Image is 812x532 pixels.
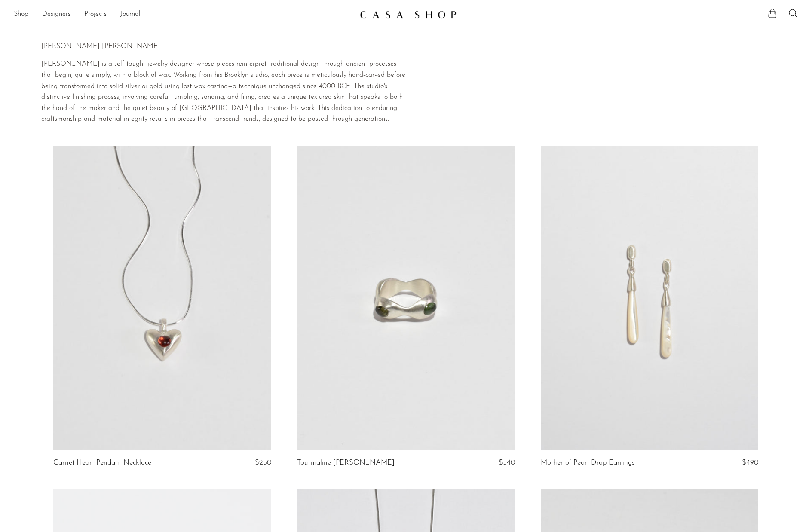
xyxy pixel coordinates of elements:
p: [PERSON_NAME] [PERSON_NAME] [41,41,407,52]
a: Tourmaline [PERSON_NAME] [297,459,395,467]
a: Garnet Heart Pendant Necklace [53,459,151,467]
a: Shop [14,9,28,20]
ul: NEW HEADER MENU [14,7,353,22]
span: $540 [499,459,515,466]
a: Journal [120,9,141,20]
a: Mother of Pearl Drop Earrings [541,459,634,467]
span: $250 [255,459,271,466]
a: Projects [84,9,107,20]
a: Designers [42,9,70,20]
nav: Desktop navigation [14,7,353,22]
p: [PERSON_NAME] is a self-taught jewelry designer whose pieces reinterpret traditional design throu... [41,59,407,125]
span: $490 [742,459,758,466]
